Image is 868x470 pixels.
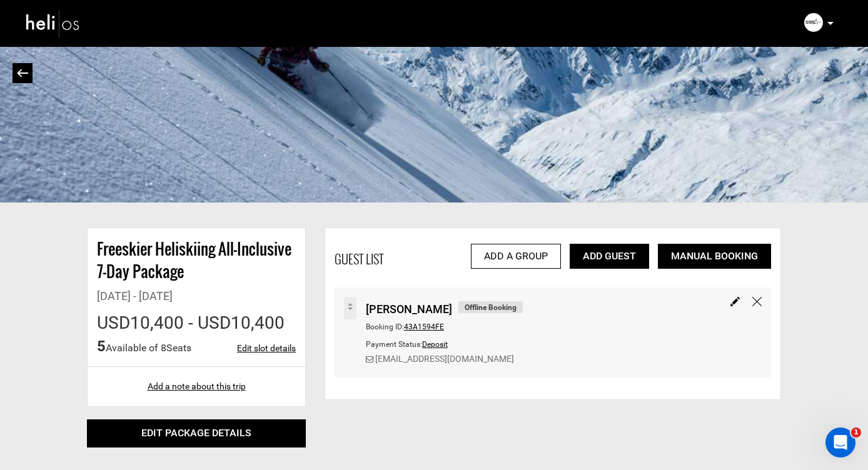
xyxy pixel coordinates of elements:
[752,297,762,306] img: close-icon-black.svg
[825,427,855,457] iframe: Intercom live chat
[97,337,106,355] span: 5
[141,427,251,439] a: Edit package details
[366,297,452,317] span: [PERSON_NAME]
[366,335,709,352] div: Payment Status:
[458,301,523,313] span: Offline Booking
[166,342,186,354] span: Seat
[148,381,246,391] a: Add a note about this trip
[97,336,191,357] div: Available of 8
[17,69,29,77] img: next
[570,244,649,269] a: Add Guest
[658,244,771,269] a: Manual Booking
[366,317,709,335] div: Booking ID:
[422,340,448,349] span: Deposit
[804,13,823,32] img: 2fc09df56263535bfffc428f72fcd4c8.png
[404,322,444,331] span: 43A1594FE
[97,237,291,282] a: Freeskier Heliskiing All-Inclusive 7-Day Package
[97,288,296,304] div: [DATE] - [DATE]
[237,342,296,354] a: Edit slot details
[471,244,561,269] a: Add a Group
[25,7,81,40] img: heli-logo
[851,427,861,437] span: 1
[375,354,514,364] a: [EMAIL_ADDRESS][DOMAIN_NAME]
[87,419,306,447] button: Edit package details
[730,297,740,306] img: edit.svg
[97,311,296,336] div: USD10,400 - USD10,400
[335,250,383,268] div: Guest List
[186,342,191,354] span: s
